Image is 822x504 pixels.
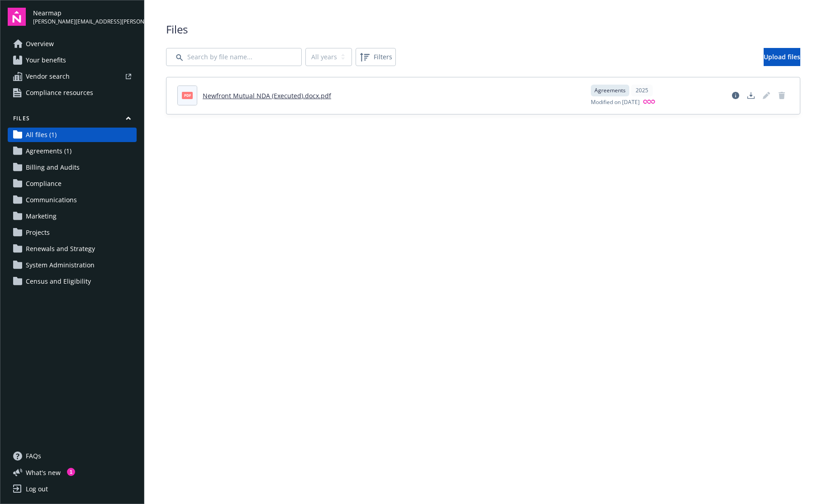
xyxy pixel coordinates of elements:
a: Agreements (1) [8,144,137,158]
span: Files [166,22,800,37]
a: All files (1) [8,128,137,142]
span: Renewals and Strategy [26,242,95,256]
span: pdf [182,92,193,99]
div: 2025 [631,85,653,96]
button: Filters [356,48,396,66]
span: Nearmap [33,8,137,18]
span: [PERSON_NAME][EMAIL_ADDRESS][PERSON_NAME][DOMAIN_NAME] [33,18,137,26]
span: Marketing [26,209,57,223]
span: Overview [26,37,54,51]
span: Vendor search [26,69,70,84]
span: Edit document [759,88,774,103]
a: Download document [744,88,758,103]
span: Billing and Audits [26,160,80,175]
span: Compliance [26,176,62,191]
button: Nearmap[PERSON_NAME][EMAIL_ADDRESS][PERSON_NAME][DOMAIN_NAME] [33,8,137,26]
span: What ' s new [26,468,61,477]
div: Log out [26,482,48,496]
a: Compliance [8,176,137,191]
button: What's new1 [8,468,75,477]
span: Agreements (1) [26,144,71,158]
a: Vendor search [8,69,137,84]
a: FAQs [8,449,137,463]
a: Marketing [8,209,137,223]
a: Upload files [764,48,800,66]
div: 1 [67,468,75,476]
a: Census and Eligibility [8,274,137,289]
span: Upload files [764,52,800,61]
span: Modified on [DATE] [591,98,640,107]
span: System Administration [26,258,95,272]
span: Projects [26,225,50,240]
span: All files (1) [26,128,57,142]
span: Filters [374,52,392,62]
img: navigator-logo.svg [8,8,26,26]
a: Newfront Mutual NDA (Executed).docx.pdf [203,91,331,100]
a: View file details [728,88,743,103]
a: System Administration [8,258,137,272]
span: Delete document [774,88,789,103]
a: Compliance resources [8,86,137,100]
span: Agreements [594,86,626,95]
span: Your benefits [26,53,66,67]
input: Search by file name... [166,48,302,66]
a: Renewals and Strategy [8,242,137,256]
a: Projects [8,225,137,240]
span: Communications [26,193,77,207]
span: FAQs [26,449,41,463]
span: Compliance resources [26,86,93,100]
a: Your benefits [8,53,137,67]
span: Filters [357,50,394,64]
button: Files [8,114,137,126]
span: Census and Eligibility [26,274,91,289]
a: Billing and Audits [8,160,137,175]
a: Communications [8,193,137,207]
a: Overview [8,37,137,51]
